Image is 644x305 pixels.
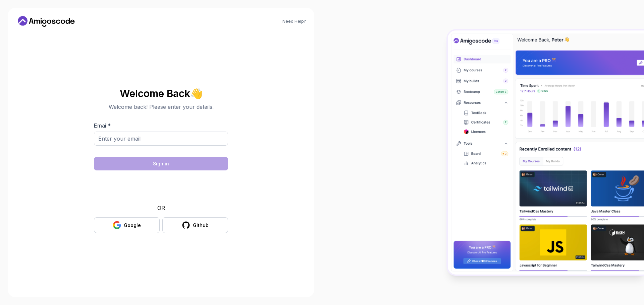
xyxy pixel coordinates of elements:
input: Enter your email [94,132,228,146]
p: OR [157,204,165,212]
div: Sign in [153,160,169,167]
h2: Welcome Back [94,88,228,99]
a: Home link [16,16,76,27]
iframe: Tiện ích chứa hộp kiểm cho thử thách bảo mật hCaptcha [110,174,212,200]
div: Google [124,222,141,229]
p: Welcome back! Please enter your details. [94,103,228,111]
button: Sign in [94,157,228,170]
label: Email * [94,122,111,129]
img: Amigoscode Dashboard [448,30,644,275]
div: Github [193,222,209,229]
button: Google [94,217,160,233]
span: 👋 [190,88,203,99]
button: Github [162,217,228,233]
a: Need Help? [282,19,306,24]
